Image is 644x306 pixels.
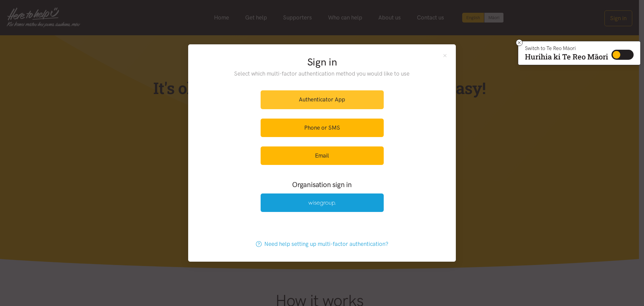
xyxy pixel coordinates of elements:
p: Switch to Te Reo Māori [525,46,608,50]
a: Need help setting up multi-factor authentication? [249,235,395,253]
p: Select which multi-factor authentication method you would like to use [221,69,424,78]
h3: Organisation sign in [242,180,402,189]
img: Wise Group [308,201,336,206]
h2: Sign in [221,55,424,69]
a: Authenticator App [261,90,384,109]
a: Email [261,146,384,165]
a: Phone or SMS [261,119,384,137]
button: Close [442,52,448,58]
p: Hurihia ki Te Reo Māori [525,54,608,60]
